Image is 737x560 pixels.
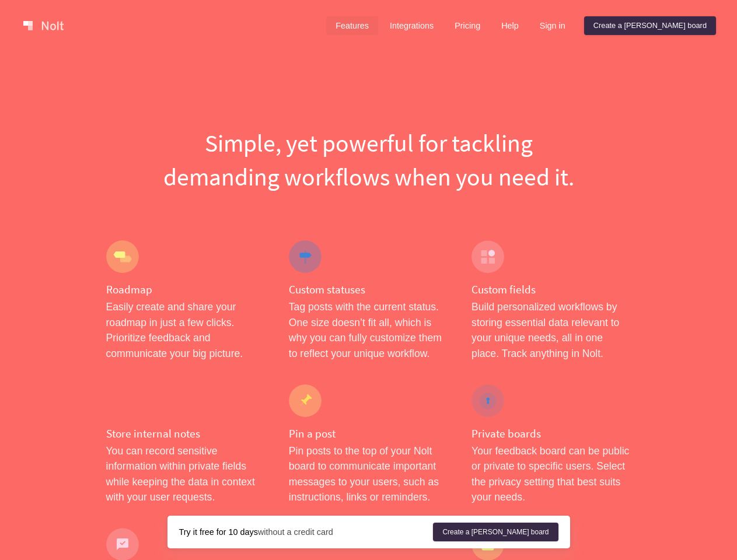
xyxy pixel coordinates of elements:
a: Features [326,16,378,35]
h1: Simple, yet powerful for tackling demanding workflows when you need it. [106,126,631,194]
a: Sign in [530,16,575,35]
h4: Custom statuses [289,282,448,297]
h4: Store internal notes [106,426,266,441]
a: Help [492,16,528,35]
p: You can record sensitive information within private fields while keeping the data in context with... [106,443,266,505]
p: Pin posts to the top of your Nolt board to communicate important messages to your users, such as ... [289,443,448,505]
p: Tag posts with the current status. One size doesn’t fit all, which is why you can fully customize... [289,299,448,361]
div: without a credit card [179,526,434,538]
p: Build personalized workflows by storing essential data relevant to your unique needs, all in one ... [471,299,631,361]
strong: Try it free for 10 days [179,527,258,537]
a: Pricing [445,16,490,35]
p: Your feedback board can be public or private to specific users. Select the privacy setting that b... [471,443,631,505]
p: Easily create and share your roadmap in just a few clicks. Prioritize feedback and communicate yo... [106,299,266,361]
h4: Private boards [471,426,631,441]
h4: Custom fields [471,282,631,297]
a: Create a [PERSON_NAME] board [584,16,716,35]
h4: Roadmap [106,282,266,297]
a: Integrations [380,16,443,35]
a: Create a [PERSON_NAME] board [433,523,558,541]
h4: Pin a post [289,426,448,441]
